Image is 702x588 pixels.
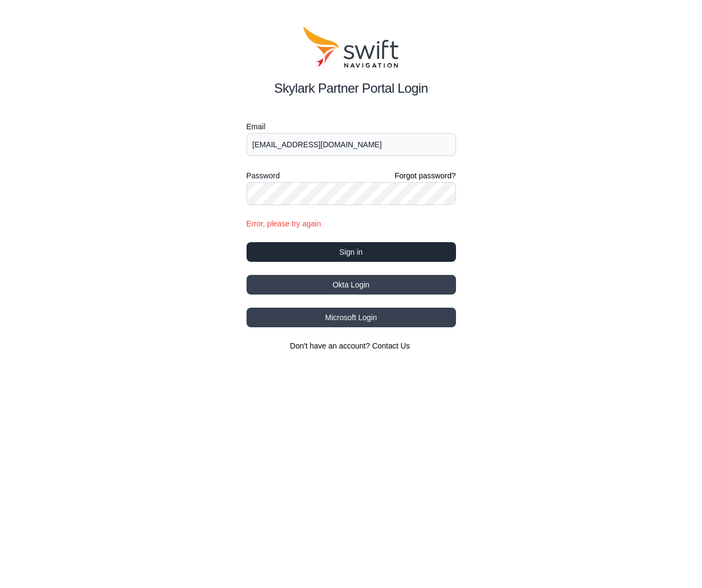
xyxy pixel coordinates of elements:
[247,340,456,351] section: Don't have an account?
[247,242,456,262] button: Sign in
[247,218,456,229] div: Error, please try again
[247,308,456,327] button: Microsoft Login
[247,275,456,295] button: Okta Login
[372,341,410,350] a: Contact Us
[394,170,455,181] a: Forgot password?
[247,169,280,182] label: Password
[247,79,456,98] h2: Skylark Partner Portal Login
[247,120,456,133] label: Email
